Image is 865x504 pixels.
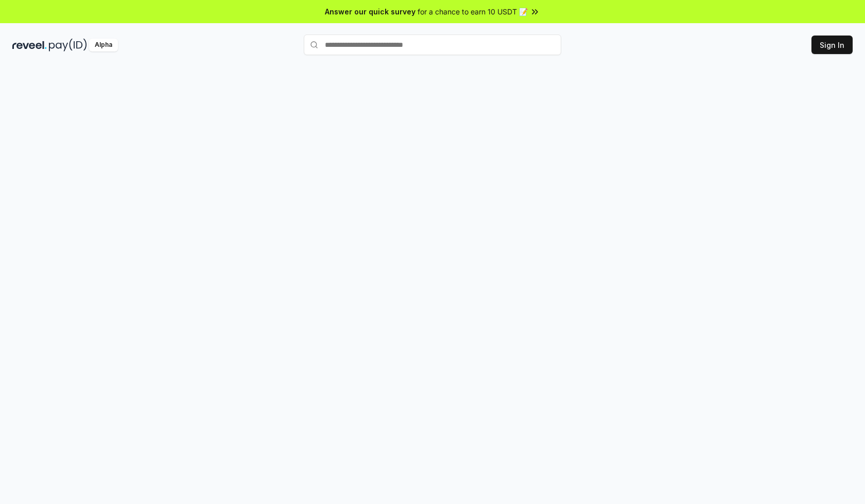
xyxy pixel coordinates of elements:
[325,6,416,17] span: Answer our quick survey
[811,36,853,54] button: Sign In
[49,39,87,51] img: pay_id
[418,6,528,17] span: for a chance to earn 10 USDT 📝
[89,39,118,51] div: Alpha
[12,39,47,51] img: reveel_dark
